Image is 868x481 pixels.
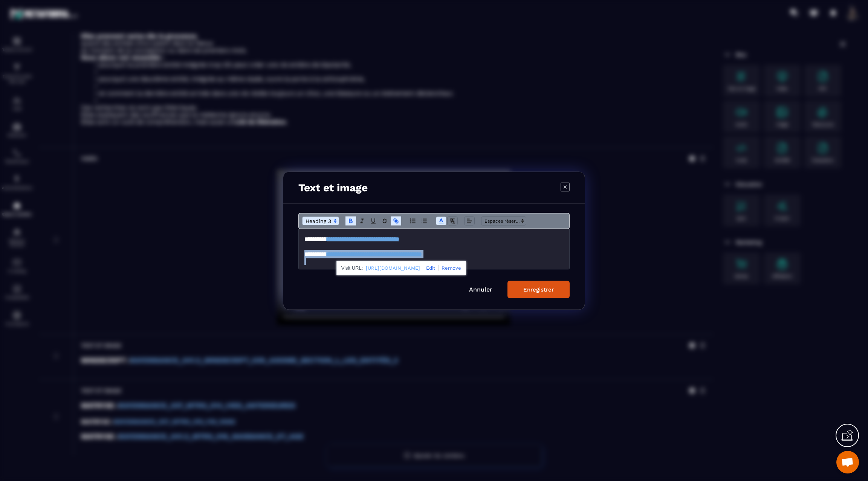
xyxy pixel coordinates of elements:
[836,451,859,473] div: Ouvrir le chat
[366,263,420,273] a: [URL][DOMAIN_NAME]
[469,286,492,293] a: Annuler
[507,281,570,298] button: Enregistrer
[523,286,554,293] div: Enregistrer
[298,181,368,194] h3: Text et image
